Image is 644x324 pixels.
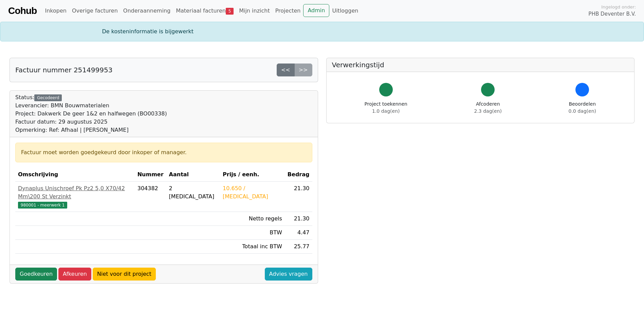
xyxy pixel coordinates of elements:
[474,108,502,114] span: 2.3 dag(en)
[166,168,220,182] th: Aantal
[329,4,361,18] a: Uitloggen
[236,4,273,18] a: Mijn inzicht
[273,4,303,18] a: Projecten
[173,4,236,18] a: Materiaal facturen5
[265,268,312,281] a: Advies vragen
[285,240,312,254] td: 25.77
[303,4,329,17] a: Admin
[18,184,132,209] a: Dynaplus Unischroef Pk Pz2 5,0 X70/42 Mm\200 St Verzinkt980001 - meerwerk 1
[42,4,69,18] a: Inkopen
[169,184,217,201] div: 2 [MEDICAL_DATA]
[220,168,285,182] th: Prijs / eenh.
[365,101,407,115] div: Project toekennen
[15,66,112,74] h5: Factuur nummer 251499953
[34,94,62,101] div: Gecodeerd
[69,4,121,18] a: Overige facturen
[285,168,312,182] th: Bedrag
[18,202,67,209] span: 980001 - meerwerk 1
[98,28,546,36] div: De kosteninformatie is bijgewerkt
[58,268,91,281] a: Afkeuren
[332,61,629,69] h5: Verwerkingstijd
[474,101,502,115] div: Afcoderen
[220,240,285,254] td: Totaal inc BTW
[15,102,167,110] div: Leverancier: BMN Bouwmaterialen
[285,182,312,212] td: 21.30
[569,101,596,115] div: Beoordelen
[18,184,132,201] div: Dynaplus Unischroef Pk Pz2 5,0 X70/42 Mm\200 St Verzinkt
[277,64,295,76] a: <<
[372,108,400,114] span: 1.0 dag(en)
[601,4,636,10] span: Ingelogd onder:
[285,226,312,240] td: 4.47
[8,3,37,19] a: Cohub
[21,148,307,157] div: Factuur moet worden goedgekeurd door inkoper of manager.
[223,184,282,201] div: 10.650 / [MEDICAL_DATA]
[15,110,167,118] div: Project: Dakwerk De geer 1&2 en halfwegen (BO00338)
[121,4,173,18] a: Onderaanneming
[15,93,167,134] div: Status:
[226,8,234,15] span: 5
[569,108,596,114] span: 0.0 dag(en)
[588,10,636,18] span: PHB Deventer B.V.
[135,168,166,182] th: Nummer
[220,212,285,226] td: Netto regels
[15,168,135,182] th: Omschrijving
[15,118,167,126] div: Factuur datum: 29 augustus 2025
[285,212,312,226] td: 21.30
[15,268,57,281] a: Goedkeuren
[135,182,166,212] td: 304382
[15,126,167,134] div: Opmerking: Ref: Afhaal | [PERSON_NAME]
[220,226,285,240] td: BTW
[93,268,156,281] a: Niet voor dit project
